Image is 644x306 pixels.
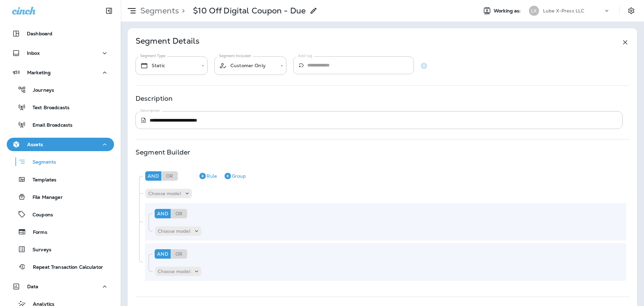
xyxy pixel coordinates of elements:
[27,50,40,56] p: Inbox
[27,31,52,36] p: Dashboard
[7,118,114,132] button: Email Broadcasts
[158,228,191,234] p: Choose model
[298,53,312,58] label: Add tag
[155,209,171,218] div: And
[26,264,103,271] p: Repeat Transaction Calculator
[100,4,118,17] button: Collapse Sidebar
[26,159,56,166] p: Segments
[26,229,47,236] p: Forms
[171,209,187,218] div: Or
[179,6,185,16] p: >
[7,207,114,221] button: Coupons
[7,260,114,274] button: Repeat Transaction Calculator
[145,171,161,181] div: And
[494,8,522,14] span: Working as:
[140,108,160,113] label: Description
[7,172,114,186] button: Templates
[158,269,191,274] p: Choose model
[7,190,114,204] button: File Manager
[26,122,72,129] p: Email Broadcasts
[7,27,114,40] button: Dashboard
[26,87,54,94] p: Journeys
[7,225,114,239] button: Forms
[7,155,114,169] button: Segments
[148,191,181,196] p: Choose model
[136,38,200,46] p: Segment Details
[138,6,179,16] p: Segments
[196,171,220,181] button: Rule
[7,46,114,60] button: Inbox
[625,5,637,17] button: Settings
[26,247,51,253] p: Surveys
[27,70,51,75] p: Marketing
[140,53,165,58] label: Segment Type
[7,138,114,151] button: Assets
[140,62,197,70] div: Static
[26,105,69,111] p: Text Broadcasts
[529,6,539,16] div: LX
[27,142,43,147] p: Assets
[219,61,276,70] div: Customer Only
[26,177,56,183] p: Templates
[7,100,114,114] button: Text Broadcasts
[543,8,584,13] p: Lube X-Press LLC
[155,249,171,259] div: And
[7,83,114,97] button: Journeys
[26,212,53,218] p: Coupons
[193,6,306,16] p: $10 Off Digital Coupon - Due
[7,66,114,79] button: Marketing
[171,249,187,259] div: Or
[136,96,173,101] p: Description
[221,171,249,181] button: Group
[7,280,114,293] button: Data
[162,171,178,181] div: Or
[7,242,114,256] button: Surveys
[136,149,190,155] p: Segment Builder
[219,53,251,58] label: Segment Inclusion
[26,194,63,201] p: File Manager
[27,284,39,289] p: Data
